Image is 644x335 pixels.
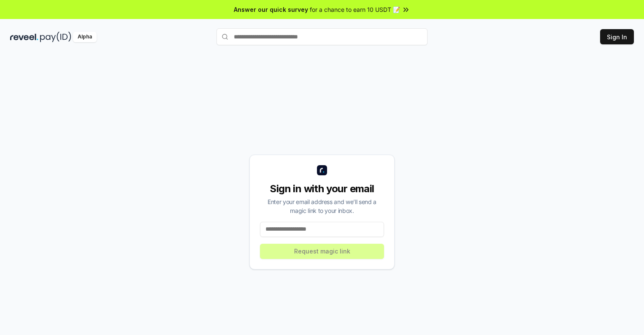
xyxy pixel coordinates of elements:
[317,165,327,175] img: logo_small
[234,5,308,14] span: Answer our quick survey
[260,182,384,196] div: Sign in with your email
[600,29,634,44] button: Sign In
[73,32,97,42] div: Alpha
[40,32,71,42] img: pay_id
[260,197,384,215] div: Enter your email address and we’ll send a magic link to your inbox.
[10,32,38,42] img: reveel_dark
[310,5,400,14] span: for a chance to earn 10 USDT 📝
